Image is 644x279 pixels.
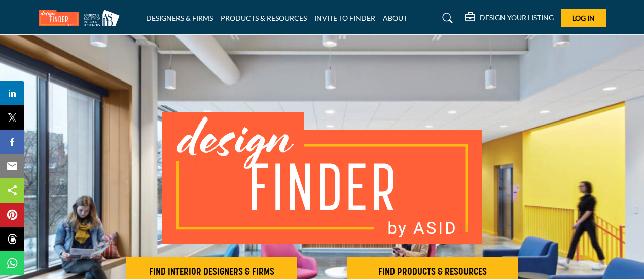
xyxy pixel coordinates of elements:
a: DESIGNERS & FIRMS [146,14,213,22]
img: image [162,112,482,244]
div: DESIGN YOUR LISTING [465,12,554,24]
img: Site Logo [39,10,125,26]
a: ABOUT [383,14,407,22]
a: PRODUCTS & RESOURCES [221,14,307,22]
a: INVITE TO FINDER [314,14,375,22]
a: Search [433,10,459,26]
h2: FIND PRODUCTS & RESOURCES [350,266,515,278]
button: Log In [561,9,606,27]
h2: FIND INTERIOR DESIGNERS & FIRMS [129,266,294,278]
h5: DESIGN YOUR LISTING [480,13,554,22]
span: Log In [572,14,595,22]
